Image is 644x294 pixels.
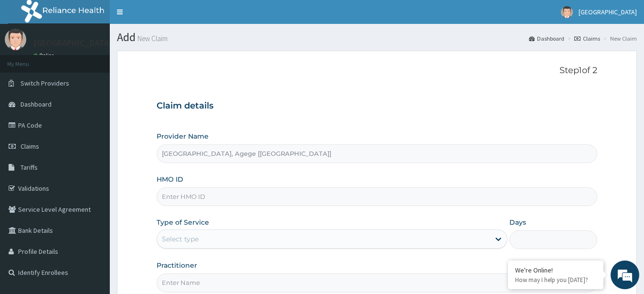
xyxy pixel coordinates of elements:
span: Claims [21,142,39,151]
img: User Image [561,6,573,18]
label: HMO ID [157,174,183,184]
div: We're Online! [515,266,596,274]
p: Step 1 of 2 [157,65,598,76]
div: Select type [162,234,199,244]
label: Practitioner [157,261,197,270]
input: Enter Name [157,273,598,292]
label: Type of Service [157,218,209,227]
a: Claims [574,34,600,43]
span: [GEOGRAPHIC_DATA] [579,8,637,16]
span: Tariffs [21,163,38,172]
label: Provider Name [157,131,209,141]
h1: Add [117,31,637,44]
span: Dashboard [21,100,52,109]
p: How may I help you today? [515,276,596,284]
a: Online [33,52,56,59]
p: [GEOGRAPHIC_DATA] [33,39,112,47]
label: Days [509,218,526,227]
a: Dashboard [529,34,564,43]
h3: Claim details [157,101,598,111]
small: New Claim [136,35,168,42]
img: User Image [5,29,26,50]
li: New Claim [601,34,637,43]
input: Enter HMO ID [157,187,598,206]
span: Switch Providers [21,79,69,87]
